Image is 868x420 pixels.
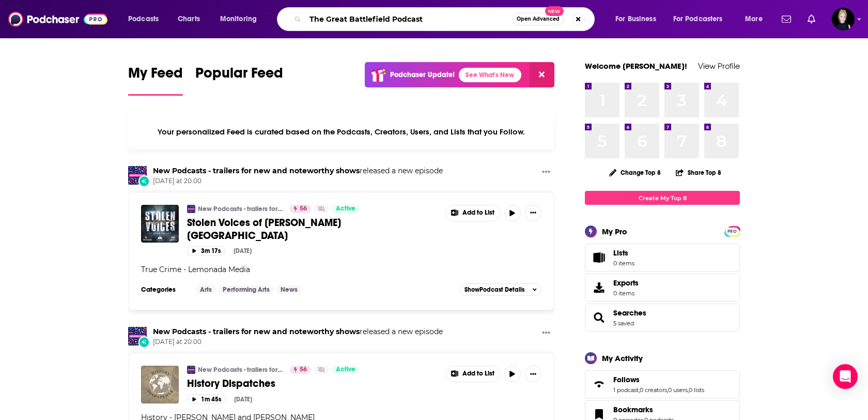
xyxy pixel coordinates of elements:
span: Show Podcast Details [464,286,524,293]
button: Show More Button [538,166,554,179]
p: Podchaser Update! [390,70,455,79]
a: Follows [588,377,609,392]
span: True Crime - Lemonada Media [141,265,250,274]
a: 56 [290,366,311,374]
a: See What's New [459,68,521,82]
div: My Activity [602,353,643,363]
span: Exports [588,280,609,295]
img: User Profile [832,8,855,31]
button: Show More Button [446,205,500,221]
span: Podcasts [128,12,159,26]
a: PRO [726,227,738,235]
div: Open Intercom Messenger [833,364,858,389]
a: Active [332,366,360,374]
img: New Podcasts - trailers for new and noteworthy shows [187,366,195,374]
span: , [667,386,668,394]
a: Popular Feed [195,64,283,96]
span: Follows [613,375,640,384]
button: ShowPodcast Details [460,283,541,296]
a: My Feed [128,64,183,96]
span: [DATE] at 20:00 [153,177,443,186]
span: Monitoring [220,12,257,26]
a: 0 users [668,386,688,394]
span: Add to List [462,209,494,217]
button: Show More Button [525,205,541,221]
span: Logged in as Passell [832,8,855,31]
button: 1m 45s [187,394,226,404]
a: 5 saved [613,320,634,327]
span: Add to List [462,370,494,378]
h3: released a new episode [153,327,443,337]
img: New Podcasts - trailers for new and noteworthy shows [128,327,147,346]
button: open menu [608,11,669,27]
div: My Pro [602,227,627,236]
a: 56 [290,205,311,213]
span: 56 [300,204,307,214]
span: For Podcasters [673,12,723,26]
span: Lists [613,248,628,258]
span: , [639,386,640,394]
span: More [745,12,763,26]
a: Bookmarks [613,405,674,414]
button: Show profile menu [832,8,855,31]
a: New Podcasts - trailers for new and noteworthy shows [153,327,360,336]
a: Follows [613,375,704,384]
input: Search podcasts, credits, & more... [305,11,512,27]
a: 1 podcast [613,386,639,394]
a: Active [332,205,360,213]
button: open menu [121,11,172,27]
a: Arts [196,286,216,294]
img: History Dispatches [141,366,179,403]
button: open menu [738,11,776,27]
img: New Podcasts - trailers for new and noteworthy shows [187,205,195,213]
a: Show notifications dropdown [803,10,819,28]
a: New Podcasts - trailers for new and noteworthy shows [198,205,283,213]
span: Lists [613,248,634,258]
span: New [545,6,564,16]
img: Stolen Voices of Dole Valley [141,205,179,243]
a: New Podcasts - trailers for new and noteworthy shows [198,366,283,374]
span: Popular Feed [195,64,283,88]
img: New Podcasts - trailers for new and noteworthy shows [128,166,147,185]
a: Charts [171,11,206,27]
div: [DATE] [234,396,252,403]
button: Show More Button [446,366,500,382]
button: 3m 17s [187,246,225,256]
a: Lists [585,244,740,272]
a: View Profile [698,61,740,71]
button: Show More Button [538,327,554,340]
a: Performing Arts [219,286,274,294]
a: Create My Top 8 [585,191,740,205]
span: 56 [300,365,307,375]
div: New Episode [138,336,150,348]
img: Podchaser - Follow, Share and Rate Podcasts [8,9,107,29]
h3: Categories [141,286,188,294]
span: [DATE] at 20:00 [153,338,443,347]
button: open menu [213,11,270,27]
span: Searches [585,304,740,332]
a: Show notifications dropdown [778,10,795,28]
span: Open Advanced [517,17,560,22]
span: My Feed [128,64,183,88]
span: Active [336,365,355,375]
span: History Dispatches [187,377,275,390]
a: Stolen Voices of [PERSON_NAME][GEOGRAPHIC_DATA] [187,216,438,242]
button: Show More Button [525,366,541,382]
h3: released a new episode [153,166,443,176]
span: Stolen Voices of [PERSON_NAME][GEOGRAPHIC_DATA] [187,216,341,242]
button: Share Top 8 [675,162,722,183]
div: [DATE] [234,247,252,254]
a: Exports [585,274,740,302]
button: open menu [667,11,738,27]
a: History Dispatches [187,377,438,390]
a: 0 lists [689,386,704,394]
span: Exports [613,278,639,288]
div: Search podcasts, credits, & more... [287,7,605,31]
